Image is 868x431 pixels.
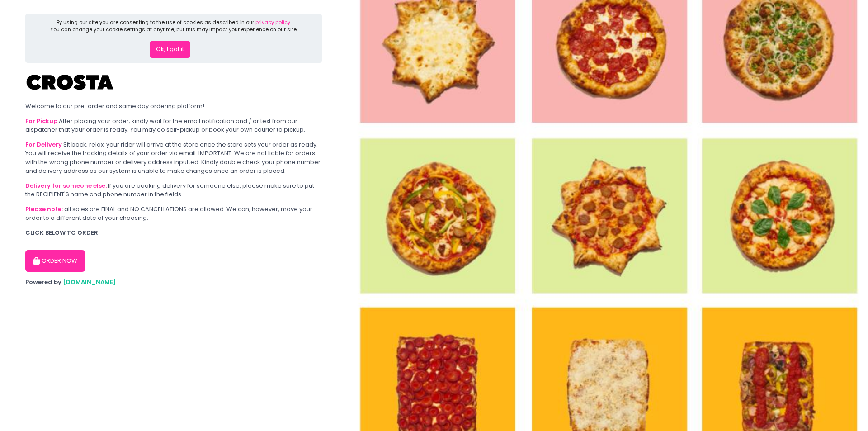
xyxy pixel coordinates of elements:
[50,19,297,33] div: By using our site you are consenting to the use of cookies as described in our You can change you...
[25,181,107,190] b: Delivery for someone else:
[25,205,63,213] b: Please note:
[25,228,322,237] div: CLICK BELOW TO ORDER
[25,181,322,199] div: If you are booking delivery for someone else, please make sure to put the RECIPIENT'S name and ph...
[25,117,322,134] div: After placing your order, kindly wait for the email notification and / or text from our dispatche...
[25,102,322,111] div: Welcome to our pre-order and same day ordering platform!
[25,117,57,125] b: For Pickup
[25,140,62,149] b: For Delivery
[63,278,116,286] a: [DOMAIN_NAME]
[25,278,322,287] div: Powered by
[255,19,291,26] a: privacy policy.
[25,69,116,96] img: Crosta Pizzeria
[25,140,322,175] div: Sit back, relax, your rider will arrive at the store once the store sets your order as ready. You...
[150,41,190,58] button: Ok, I got it
[25,250,85,272] button: ORDER NOW
[25,205,322,223] div: all sales are FINAL and NO CANCELLATIONS are allowed. We can, however, move your order to a diffe...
